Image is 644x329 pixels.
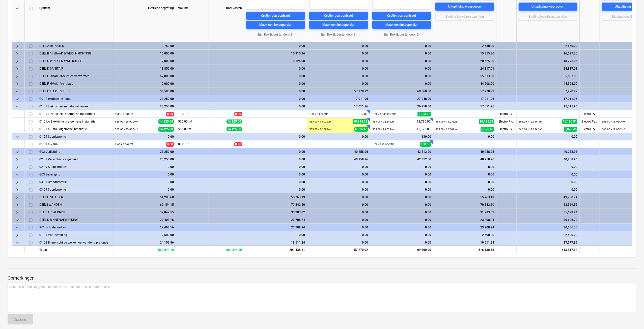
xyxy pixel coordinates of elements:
[258,32,262,37] span: folder
[309,12,368,20] button: Creëer een contract
[519,208,577,216] div: 35,699.94
[372,65,431,72] div: 0.00
[246,57,305,65] div: 8,525.00
[39,231,111,238] div: 01.01 Voorbereiding
[14,73,20,79] span: keyboard_arrow_right
[309,178,368,186] div: 0.00
[519,193,577,201] div: 49,768.74
[532,4,565,10] div: Uitsplitsing weergeven
[115,163,174,171] div: 0.00
[39,186,111,193] div: 03.09 Supplementen
[496,118,517,125] div: Electro Pyfferoen
[433,246,496,253] div: 616,138.68
[372,12,431,20] button: Creëer een contract
[115,178,174,186] div: 0.00
[562,119,577,124] span: 10,185.51
[39,118,111,125] div: 01.01.A Elektriciteit - algemene installatie
[309,216,368,224] div: 0.00
[39,148,111,155] div: G02 Verlichting
[361,112,368,116] span: 0.00
[372,143,394,146] small: 1.00 × 130.00€ / TP
[227,127,242,131] span: 14,125.00
[14,104,20,110] span: keyboard_arrow_down
[372,80,431,87] div: 0.00
[309,193,368,201] div: 0.00
[309,186,368,193] div: 0.00
[248,32,303,38] span: Bekijk bestanden (2)
[519,42,577,50] div: 2,650.00
[309,120,332,123] small: 565.00 × 18.03€ / m²
[449,4,481,10] div: Uitsplitsing weergeven
[115,72,174,80] div: 67,000.00
[309,57,368,65] div: 0.00
[166,112,174,116] span: 0.00
[14,164,20,170] span: keyboard_arrow_right
[372,120,396,123] small: 565.00 × 22.54€ / m²
[372,239,431,246] div: 0.00
[246,80,305,87] div: 0.00
[246,201,305,208] div: 70,842.50
[435,128,459,131] small: 565.00 × 12.08€ / m²
[372,87,431,95] div: 69,860.00
[14,217,20,223] span: keyboard_arrow_down
[519,128,542,131] small: 565.00 × 12.08€ / m²
[39,133,111,140] div: 01.09 Supplementen
[435,3,494,11] button: Uitsplitsing weergeven
[309,231,368,239] div: 0.00
[39,216,111,223] div: DEEL K BINNENAFWERKING
[14,194,20,200] span: keyboard_arrow_right
[115,80,174,87] div: 10,000.00
[372,95,431,103] div: 27,048.00
[115,224,174,231] div: 27,408.16
[435,201,494,208] div: 70,842.50
[39,178,111,186] div: 03.01 Branddetectie
[517,246,580,253] div: 613,817.84
[435,80,494,87] div: 44,508.00
[374,32,429,38] span: Bekijk bestanden (2)
[176,118,209,125] div: 565.00 m²
[435,120,459,123] small: 565.00 × 18.03€ / m²
[435,231,494,239] div: 2,500.00
[246,178,305,186] div: 0.00
[519,57,577,65] div: 18,775.05
[39,201,111,208] div: DEEL I WANDEN
[435,171,494,178] div: 0.00
[519,224,577,231] div: 30,606.70
[372,31,431,39] button: Bekijk bestanden (2)
[158,127,174,132] span: 14,125.00
[115,50,174,57] div: 15,000.00
[246,163,305,171] div: 0.00
[519,80,577,87] div: 44,508.00
[372,113,396,115] small: 1.00 × 1,008.00€ / TP
[246,12,305,20] button: Creëer een contract
[580,118,600,125] div: Electro Pyfferoen
[246,103,305,110] div: 0.00
[309,239,368,246] div: 0.00
[14,157,20,163] span: keyboard_arrow_right
[519,201,577,208] div: 63,569.55
[176,125,209,133] div: 565.00 m²
[115,95,174,103] div: 28,250.00
[246,42,305,50] div: 0.00
[115,216,174,224] div: 27,408.16
[324,13,353,19] div: Creëer een contract
[519,148,577,156] div: 40,258.96
[246,21,305,29] button: Maak een inkooporder
[309,42,368,50] div: 0.00
[372,42,431,50] div: 0.00
[14,179,20,185] span: keyboard_arrow_right
[14,66,20,72] span: keyboard_arrow_right
[260,22,292,28] div: Maak een inkooporder
[39,171,111,178] div: G03 Beveiliging
[115,128,138,131] small: 565.00 × 25.00€ / m²
[479,119,494,124] span: 10,185.51
[435,156,494,163] div: 40,258.96
[246,186,305,193] div: 0.00
[39,72,111,80] div: DEEL E HVAC - Koelen en verwarmen
[115,156,174,163] div: 28,250.00
[370,246,433,253] div: 69,860.00
[14,210,20,216] span: keyboard_arrow_right
[244,246,307,253] div: 201,438.11
[519,156,577,163] div: 40,258.96
[14,88,20,95] span: keyboard_arrow_down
